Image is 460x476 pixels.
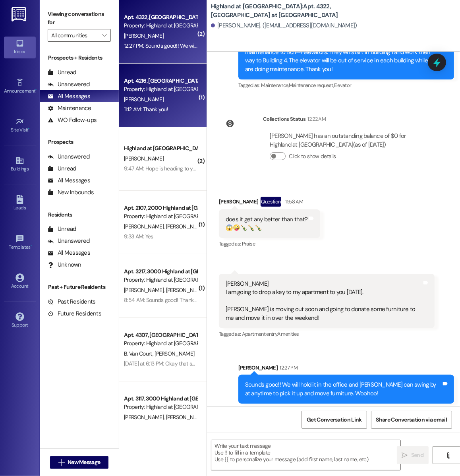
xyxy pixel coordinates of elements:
[124,233,153,240] div: 9:33 AM: Yes
[124,204,197,212] div: Apt. 2107, 2000 Highland at [GEOGRAPHIC_DATA]
[219,238,320,250] div: Tagged as:
[48,225,76,233] div: Unread
[4,115,36,136] a: Site Visit •
[289,82,334,89] span: Maintenance request ,
[245,39,441,74] div: Good morning! [PERSON_NAME] Elevator Company is on-site doing quarterly maintenance to Bd 1-4 ele...
[31,243,32,249] span: •
[124,155,164,162] span: [PERSON_NAME]
[305,115,326,123] div: 12:22 AM
[48,249,90,257] div: All Messages
[242,240,255,247] span: Praise
[48,298,96,306] div: Past Residents
[289,152,336,161] label: Click to show details
[261,197,282,207] div: Question
[50,456,109,469] button: New Message
[124,85,197,93] div: Property: Highland at [GEOGRAPHIC_DATA]
[211,21,357,30] div: [PERSON_NAME]. ([EMAIL_ADDRESS][DOMAIN_NAME])
[124,296,205,304] div: 8:54 AM: Sounds good! Thank you!
[226,280,422,322] div: [PERSON_NAME] I am going to drop a key to my apartment to you [DATE]. [PERSON_NAME] is moving out...
[4,310,36,331] a: Support
[166,223,206,230] span: [PERSON_NAME]
[219,197,320,209] div: [PERSON_NAME]
[12,7,28,21] img: ResiDesk Logo
[278,331,299,337] span: Amenities
[124,267,197,276] div: Apt. 3217, 3000 Highland at [GEOGRAPHIC_DATA]
[155,350,194,357] span: [PERSON_NAME]
[245,381,441,398] div: Sounds good!! We will hold it in the office and [PERSON_NAME] can swing by at anytime to pick it ...
[48,8,111,29] label: Viewing conversations for
[48,310,101,318] div: Future Residents
[48,104,91,112] div: Maintenance
[4,154,36,175] a: Buildings
[48,237,90,245] div: Unanswered
[124,77,197,85] div: Apt. 4216, [GEOGRAPHIC_DATA] at [GEOGRAPHIC_DATA]
[68,458,100,466] span: New Message
[226,215,307,232] div: does it get any better than that? 😱🤪🍾🍾🍾
[48,116,97,124] div: WO Follow-ups
[124,395,197,403] div: Apt. 3117, 3000 Highland at [GEOGRAPHIC_DATA]
[48,68,76,77] div: Unread
[51,29,98,42] input: All communities
[4,232,36,253] a: Templates •
[302,411,367,429] button: Get Conversation Link
[48,188,94,197] div: New Inbounds
[48,176,90,185] div: All Messages
[35,87,37,93] span: •
[307,416,361,424] span: Get Conversation Link
[48,153,90,161] div: Unanswered
[48,80,90,89] div: Unanswered
[29,126,30,132] span: •
[40,283,119,291] div: Past + Future Residents
[102,32,106,39] i: 
[124,331,197,339] div: Apt. 4307, [GEOGRAPHIC_DATA] at [GEOGRAPHIC_DATA]
[124,13,197,21] div: Apt. 4322, [GEOGRAPHIC_DATA] at [GEOGRAPHIC_DATA]
[402,452,408,459] i: 
[371,411,452,429] button: Share Conversation via email
[48,92,90,101] div: All Messages
[124,403,197,411] div: Property: Highland at [GEOGRAPHIC_DATA]
[445,452,451,459] i: 
[124,414,166,421] span: [PERSON_NAME]
[219,328,435,340] div: Tagged as:
[270,132,428,149] div: [PERSON_NAME] has an outstanding balance of $0 for Highland at [GEOGRAPHIC_DATA] (as of [DATE])
[48,164,76,173] div: Unread
[263,115,305,123] div: Collections Status
[238,364,454,375] div: [PERSON_NAME]
[124,350,155,357] span: B. Van Court
[278,364,298,372] div: 12:27 PM
[40,54,119,62] div: Prospects + Residents
[124,96,164,103] span: [PERSON_NAME]
[397,446,429,464] button: Send
[58,459,64,466] i: 
[124,276,197,284] div: Property: Highland at [GEOGRAPHIC_DATA]
[124,32,164,39] span: [PERSON_NAME]
[376,416,447,424] span: Share Conversation via email
[211,2,370,19] b: Highland at [GEOGRAPHIC_DATA]: Apt. 4322, [GEOGRAPHIC_DATA] at [GEOGRAPHIC_DATA]
[124,360,294,367] div: [DATE] at 6:13 PM: Okay that sounds good! Thanks for keeping us updated
[124,212,197,221] div: Property: Highland at [GEOGRAPHIC_DATA]
[242,331,278,337] span: Apartment entry ,
[4,37,36,58] a: Inbox
[411,451,423,459] span: Send
[124,144,197,153] div: Highland at [GEOGRAPHIC_DATA]
[124,106,168,113] div: 11:12 AM: Thank you!
[4,271,36,292] a: Account
[238,79,454,91] div: Tagged as:
[48,261,81,269] div: Unknown
[124,42,445,49] div: 12:27 PM: Sounds good!! We will hold it in the office and [PERSON_NAME] can swing by at anytime t...
[124,21,197,30] div: Property: Highland at [GEOGRAPHIC_DATA]
[124,339,197,348] div: Property: Highland at [GEOGRAPHIC_DATA]
[4,193,36,214] a: Leads
[283,197,303,206] div: 11:58 AM
[261,82,289,89] span: Maintenance ,
[166,414,206,421] span: [PERSON_NAME]
[40,138,119,146] div: Prospects
[124,165,259,172] div: 9:47 AM: Hope is heading to your apartment with the guys.
[166,286,206,294] span: [PERSON_NAME]
[334,82,352,89] span: Elevator
[40,211,119,219] div: Residents
[124,286,166,294] span: [PERSON_NAME]
[124,223,166,230] span: [PERSON_NAME]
